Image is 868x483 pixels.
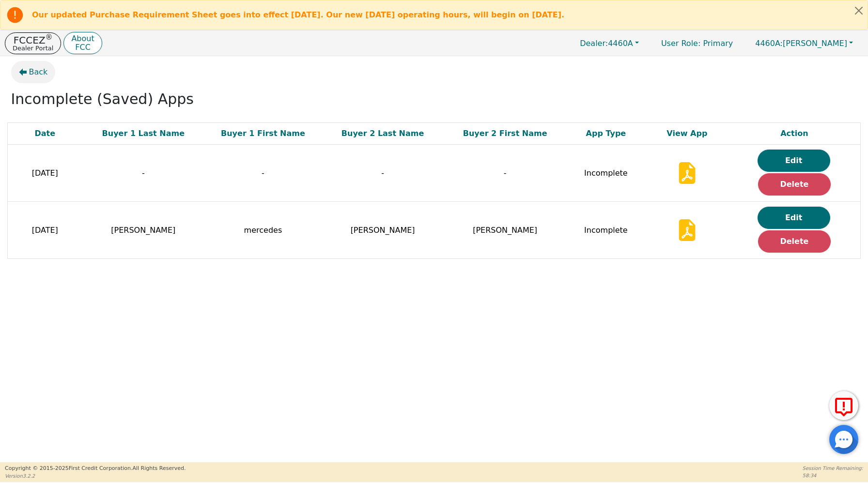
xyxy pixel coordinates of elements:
p: Session Time Remaining: [803,465,863,472]
p: Version 3.2.2 [5,472,186,480]
div: Date [10,128,80,139]
div: Buyer 2 Last Name [324,128,442,139]
p: 58:34 [803,472,863,479]
p: Primary [651,34,743,53]
span: - [142,168,145,178]
sup: ® [46,33,53,42]
b: Our updated Purchase Requirement Sheet goes into effect [DATE]. Our new [DATE] operating hours, w... [32,10,564,19]
span: Incomplete [584,168,628,178]
span: 4460A: [755,39,783,48]
span: Back [29,66,48,78]
span: - [504,168,507,178]
span: mercedes [244,226,282,235]
span: All Rights Reserved. [132,465,186,471]
div: Buyer 1 Last Name [85,128,202,139]
p: FCCEZ [13,35,53,45]
td: [DATE] [8,145,82,202]
div: View App [648,128,726,139]
a: User Role: Primary [651,34,743,53]
button: Report Error to FCC [829,391,858,420]
div: Action [731,128,858,139]
p: Copyright © 2015- 2025 First Credit Corporation. [5,465,186,473]
button: Delete [758,173,831,196]
span: User Role : [661,39,700,48]
span: [PERSON_NAME] [473,226,537,235]
button: Edit [758,150,830,172]
div: Buyer 1 First Name [207,128,319,139]
span: [PERSON_NAME] [351,226,415,235]
button: Close alert [850,0,868,20]
h2: Incomplete (Saved) Apps [11,91,857,108]
button: Delete [758,230,831,253]
button: Dealer:4460A [570,36,649,51]
div: App Type [569,128,643,139]
p: Dealer Portal [13,45,53,51]
button: Edit [758,207,830,229]
div: Buyer 2 First Name [446,128,564,139]
span: [PERSON_NAME] [111,226,175,235]
td: [DATE] [8,202,82,259]
p: About [71,35,94,43]
button: Back [11,61,56,83]
span: 4460A [580,39,633,48]
p: FCC [71,44,94,51]
span: Dealer: [580,39,608,48]
span: - [381,168,384,178]
button: 4460A:[PERSON_NAME] [745,36,863,51]
button: FCCEZ®Dealer Portal [5,32,61,54]
button: AboutFCC [63,32,102,55]
span: Incomplete [584,226,628,235]
span: - [262,168,264,178]
span: [PERSON_NAME] [755,39,847,48]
